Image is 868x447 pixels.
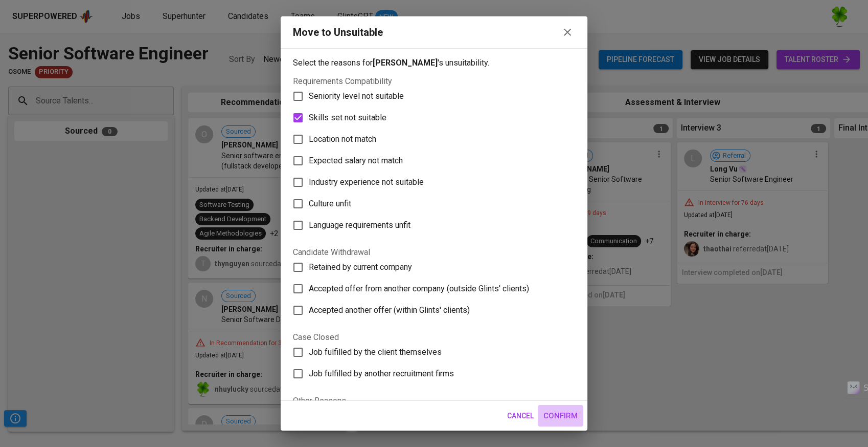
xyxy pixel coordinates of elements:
span: Skills set not suitable [309,112,386,124]
span: Confirm [543,409,578,422]
span: Cancel [507,410,534,422]
span: Culture unfit [309,198,351,210]
span: Language requirements unfit [309,219,410,231]
div: Move to Unsuitable [293,25,383,40]
b: [PERSON_NAME] [373,58,438,68]
legend: Requirements Compatibility [293,77,392,86]
span: Seniority level not suitable [309,90,404,102]
legend: Candidate Withdrawal [293,248,370,257]
span: Retained by current company [309,261,412,273]
span: Location not match [309,133,376,145]
span: Industry experience not suitable [309,176,424,188]
span: Expected salary not match [309,155,403,167]
span: Job fulfilled by the client themselves [309,346,442,358]
button: Cancel [503,407,538,425]
span: Accepted another offer (within Glints' clients) [309,304,470,316]
legend: Case Closed [293,333,339,342]
p: Select the reasons for 's unsuitability. [293,57,575,69]
button: Confirm [538,405,583,427]
span: Accepted offer from another company (outside Glints' clients) [309,283,529,295]
span: Job fulfilled by another recruitment firms [309,368,454,380]
legend: Other Reasons [293,389,575,413]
